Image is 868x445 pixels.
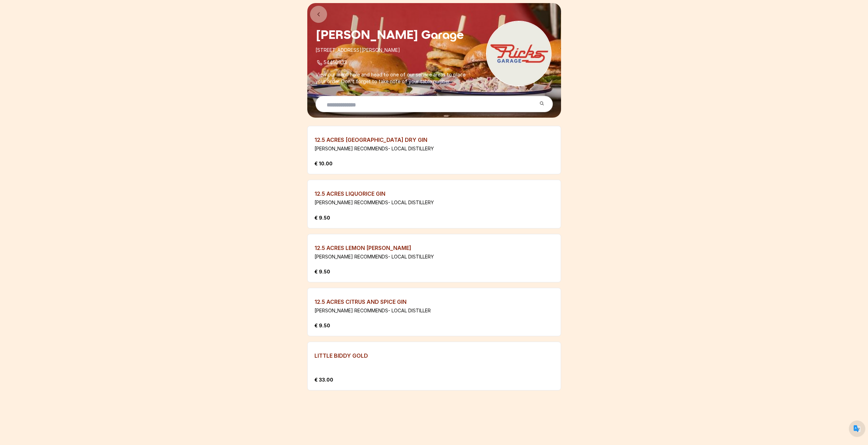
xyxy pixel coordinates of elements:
p: [STREET_ADDRESS][PERSON_NAME] [315,47,468,54]
p: € 9.50 [314,268,330,275]
p: View our menu here and head to one of our service areas to place your order. Don't forget to take... [315,71,468,85]
label: 12.5 ACRES [GEOGRAPHIC_DATA] DRY GIN [314,133,513,145]
p: [PERSON_NAME] RECOMMENDS- LOCAL DISTILLERY [314,253,513,260]
p: 54450933 [315,59,468,66]
label: 12.5 ACRES LEMON [PERSON_NAME] [314,241,513,253]
label: LITTLE BIDDY GOLD [314,349,513,361]
label: 12.5 ACRES LIQUORICE GIN [314,187,513,199]
p: € 9.50 [314,214,330,221]
p: € 9.50 [314,322,330,329]
h1: [PERSON_NAME] Garage [315,28,468,41]
img: Restaurant Logo [486,21,551,86]
p: [PERSON_NAME] RECOMMENDS- LOCAL DISTILLER [314,307,513,314]
img: default.png [854,425,860,432]
p: [PERSON_NAME] RECOMMENDS- LOCAL DISTILLERY [314,199,513,206]
p: € 10.00 [314,160,333,167]
label: 12.5 ACRES CITRUS AND SPICE GIN [314,295,513,307]
p: € 33.00 [314,376,333,383]
p: [PERSON_NAME] RECOMMENDS- LOCAL DISTILLERY [314,145,513,152]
